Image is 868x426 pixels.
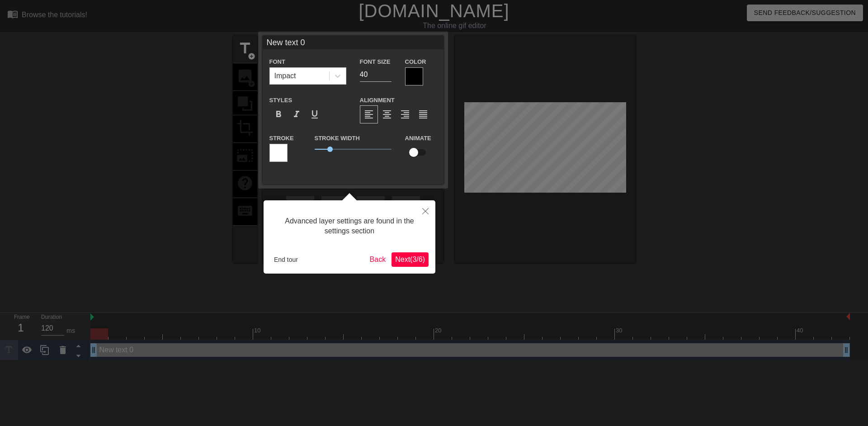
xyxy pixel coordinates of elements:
[270,253,302,266] button: End tour
[395,256,425,263] span: Next ( 3 / 6 )
[366,252,390,267] button: Back
[415,200,435,221] button: Close
[392,252,429,267] button: Next
[270,207,429,246] div: Advanced layer settings are found in the settings section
